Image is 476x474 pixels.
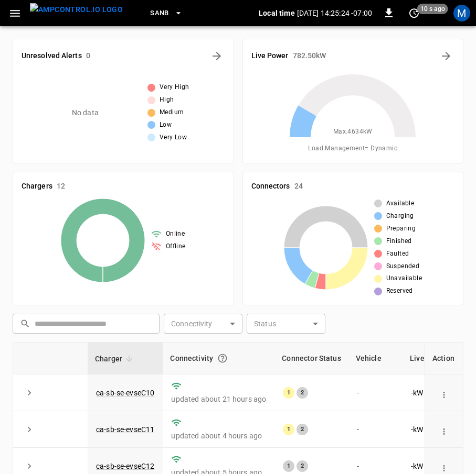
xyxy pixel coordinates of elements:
[297,8,372,18] p: [DATE] 14:25:24 -07:00
[417,4,448,14] span: 10 s ago
[160,133,187,143] span: Very Low
[438,48,454,64] button: Energy Overview
[22,50,82,62] h6: Unresolved Alerts
[437,388,451,398] div: action cell options
[251,50,289,62] h6: Live Power
[293,50,326,62] h6: 782.50 kW
[411,461,423,471] p: - kW
[386,261,420,272] span: Suspended
[411,461,472,471] div: / 360 kW
[95,352,136,365] span: Charger
[213,349,232,368] button: Connection between the charger and our software.
[96,462,154,470] a: ca-sb-se-evseC12
[348,343,403,374] th: Vehicle
[283,387,294,399] div: 1
[160,107,184,118] span: Medium
[166,241,186,252] span: Offline
[411,424,423,435] p: - kW
[386,224,416,234] span: Preparing
[411,388,472,398] div: / 360 kW
[308,144,397,154] span: Load Management = Dynamic
[171,431,266,441] p: updated about 4 hours ago
[208,48,225,64] button: All Alerts
[22,422,37,437] button: expand row
[425,343,463,374] th: Action
[72,107,99,118] p: No data
[386,273,422,284] span: Unavailable
[386,199,415,209] span: Available
[297,460,308,472] div: 2
[406,5,422,21] button: set refresh interval
[411,424,472,435] div: / 360 kW
[297,424,308,435] div: 2
[386,211,414,222] span: Charging
[146,3,187,24] button: SanB
[30,3,123,16] img: ampcontrol.io logo
[96,425,154,434] a: ca-sb-se-evseC11
[297,387,308,399] div: 2
[160,120,172,130] span: Low
[386,249,409,259] span: Faulted
[160,95,174,105] span: High
[283,460,294,472] div: 1
[96,389,154,397] a: ca-sb-se-evseC10
[57,181,65,192] h6: 12
[166,229,185,239] span: Online
[437,424,451,435] div: action cell options
[160,82,189,93] span: Very High
[22,458,37,474] button: expand row
[386,236,412,247] span: Finished
[453,5,470,21] div: profile-icon
[386,286,413,296] span: Reserved
[348,411,403,448] td: -
[171,394,266,404] p: updated about 21 hours ago
[283,424,294,435] div: 1
[170,349,267,368] div: Connectivity
[86,50,90,62] h6: 0
[251,181,290,192] h6: Connectors
[333,127,373,137] span: Max. 4634 kW
[259,8,295,18] p: Local time
[150,7,169,19] span: SanB
[348,374,403,411] td: -
[437,461,451,471] div: action cell options
[22,181,52,192] h6: Chargers
[411,388,423,398] p: - kW
[22,385,37,401] button: expand row
[274,343,348,374] th: Connector Status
